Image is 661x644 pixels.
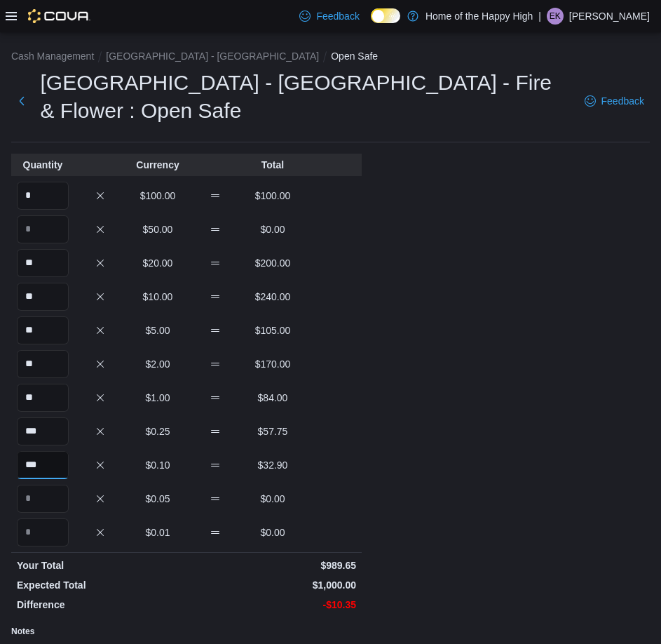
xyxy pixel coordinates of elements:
p: $0.00 [247,525,299,539]
p: $50.00 [132,222,184,236]
p: $84.00 [247,391,299,405]
a: Feedback [294,2,364,30]
input: Quantity [17,518,69,546]
button: Cash Management [11,51,94,62]
input: Quantity [17,316,69,344]
span: Feedback [601,94,644,108]
a: Feedback [579,87,650,115]
p: $0.05 [132,492,184,506]
p: $170.00 [247,357,299,371]
h1: [GEOGRAPHIC_DATA] - [GEOGRAPHIC_DATA] - Fire & Flower : Open Safe [41,69,571,125]
p: $0.01 [132,525,184,539]
p: Quantity [17,158,69,172]
p: Expected Total [17,578,184,592]
p: $200.00 [247,256,299,270]
p: $100.00 [132,189,184,203]
div: Evan Kaybidge [547,8,564,25]
p: $1.00 [132,391,184,405]
button: Next [11,87,32,115]
p: $20.00 [132,256,184,270]
input: Quantity [17,451,69,479]
p: $0.00 [247,222,299,236]
nav: An example of EuiBreadcrumbs [11,49,650,66]
p: [PERSON_NAME] [569,8,650,25]
input: Quantity [17,215,69,243]
input: Quantity [17,283,69,311]
p: -$10.35 [189,598,356,612]
span: Feedback [316,9,359,23]
input: Quantity [17,485,69,513]
input: Quantity [17,417,69,445]
label: Notes [11,626,34,637]
input: Quantity [17,182,69,210]
p: $100.00 [247,189,299,203]
p: $105.00 [247,323,299,337]
p: $1,000.00 [189,578,356,592]
p: Difference [17,598,184,612]
p: | [538,8,541,25]
p: Your Total [17,558,184,572]
p: $5.00 [132,323,184,337]
input: Dark Mode [371,8,400,23]
img: Cova [28,9,90,23]
p: $2.00 [132,357,184,371]
input: Quantity [17,384,69,412]
input: Quantity [17,350,69,378]
button: [GEOGRAPHIC_DATA] - [GEOGRAPHIC_DATA] [106,51,319,62]
p: $0.10 [132,458,184,472]
p: Total [247,158,299,172]
p: $0.00 [247,492,299,506]
span: Dark Mode [371,23,372,24]
p: $240.00 [247,290,299,304]
span: EK [550,8,561,25]
p: $0.25 [132,424,184,438]
p: Home of the Happy High [425,8,533,25]
p: $10.00 [132,290,184,304]
button: Open Safe [331,51,378,62]
p: $32.90 [247,458,299,472]
p: $57.75 [247,424,299,438]
p: $989.65 [189,558,356,572]
p: Currency [132,158,184,172]
input: Quantity [17,249,69,277]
